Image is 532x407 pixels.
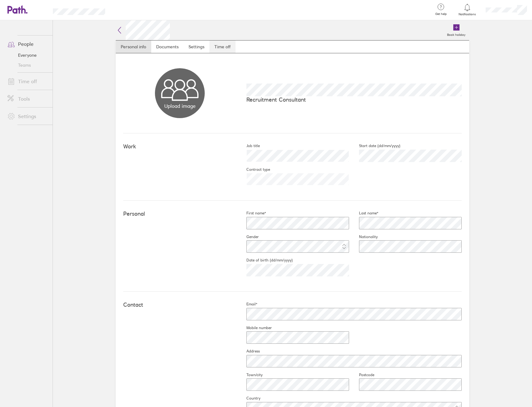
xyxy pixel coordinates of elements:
a: Settings [2,110,53,122]
label: Book holiday [443,31,469,37]
a: Everyone [2,50,53,60]
label: Job title [236,143,260,148]
span: Notifications [457,12,478,16]
label: Address [236,349,260,354]
label: Last name* [349,211,378,216]
label: Email* [236,302,257,307]
label: Town/city [236,372,263,377]
a: Time off [2,75,53,88]
a: Documents [151,41,184,53]
label: First name* [236,211,266,216]
label: Nationality [349,234,378,239]
a: Personal info [116,41,151,53]
label: Contract type [236,167,270,172]
label: Date of birth (dd/mm/yyyy) [236,258,293,263]
p: Recruitment Consultant [246,96,462,103]
a: People [2,38,53,50]
label: Postcode [349,372,374,377]
label: Country [236,396,260,401]
label: Mobile number [236,325,272,330]
a: Tools [2,93,53,105]
a: Notifications [457,3,478,16]
label: Start date (dd/mm/yyyy) [349,143,400,148]
a: Teams [2,60,53,70]
h4: Work [123,143,236,150]
label: Gender [236,234,259,239]
a: Book holiday [443,20,469,40]
h4: Personal [123,211,236,217]
span: Get help [431,12,451,16]
h4: Contact [123,302,236,308]
a: Time off [209,41,236,53]
a: Settings [184,41,209,53]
